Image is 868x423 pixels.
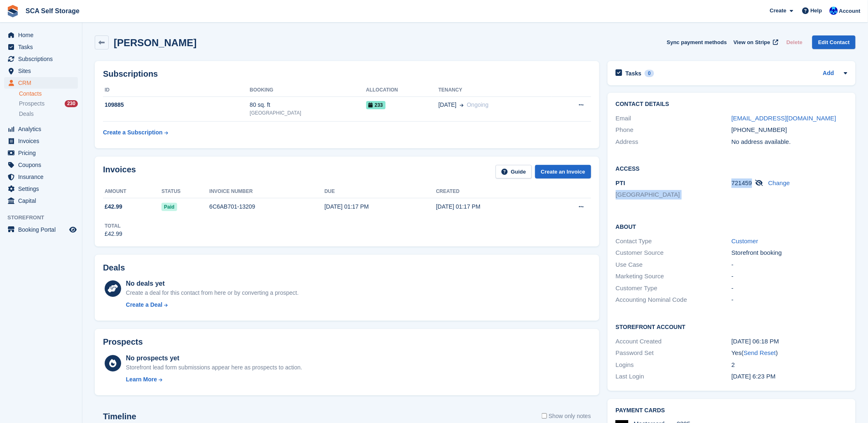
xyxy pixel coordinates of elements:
[7,214,82,222] span: Storefront
[830,7,838,15] img: Kelly Neesham
[732,179,752,186] span: 721459
[4,224,78,235] a: menu
[732,272,847,281] div: -
[4,195,78,207] a: menu
[250,84,366,97] th: Booking
[325,202,436,211] div: [DATE] 01:17 PM
[438,84,552,97] th: Tenancy
[18,123,68,135] span: Analytics
[467,101,489,108] span: Ongoing
[161,203,177,211] span: Paid
[732,115,836,122] a: [EMAIL_ADDRESS][DOMAIN_NAME]
[768,179,790,186] a: Change
[4,41,78,53] a: menu
[4,171,78,183] a: menu
[626,70,642,77] h2: Tasks
[616,260,732,270] div: Use Case
[616,237,732,246] div: Contact Type
[732,284,847,293] div: -
[4,65,78,77] a: menu
[732,260,847,270] div: -
[4,147,78,159] a: menu
[438,101,456,109] span: [DATE]
[616,348,732,358] div: Password Set
[732,137,847,147] div: No address available.
[19,110,78,118] a: Deals
[742,349,778,356] span: ( )
[18,77,68,89] span: CRM
[616,125,732,135] div: Phone
[19,100,44,108] span: Prospects
[250,109,366,117] div: [GEOGRAPHIC_DATA]
[542,412,547,421] input: Show only notes
[4,183,78,195] a: menu
[103,69,591,79] h2: Subscriptions
[18,29,68,41] span: Home
[616,284,732,293] div: Customer Type
[103,412,136,421] h2: Timeline
[250,101,366,109] div: 80 sq. ft
[732,360,847,370] div: 2
[616,179,625,186] span: PTI
[126,279,299,289] div: No deals yet
[616,137,732,147] div: Address
[103,101,250,109] div: 109885
[4,77,78,89] a: menu
[4,135,78,147] a: menu
[103,84,250,97] th: ID
[19,99,78,108] a: Prospects 230
[436,185,548,198] th: Created
[105,230,122,238] div: £42.99
[4,159,78,171] a: menu
[105,202,122,211] span: £42.99
[744,349,776,356] a: Send Reset
[616,322,847,331] h2: Storefront Account
[103,128,163,137] div: Create a Subscription
[103,185,161,198] th: Amount
[7,5,19,17] img: stora-icon-8386f47178a22dfd0bd8f6a31ec36ba5ce8667c1dd55bd0f319d3a0aa187defe.svg
[616,295,732,305] div: Accounting Nominal Code
[325,185,436,198] th: Due
[730,35,780,49] a: View on Stripe
[126,363,302,372] div: Storefront lead form submissions appear here as prospects to action.
[616,101,847,108] h2: Contact Details
[103,263,125,273] h2: Deals
[732,237,758,244] a: Customer
[18,183,68,195] span: Settings
[18,135,68,147] span: Invoices
[161,185,209,198] th: Status
[839,7,861,15] span: Account
[616,407,847,414] h2: Payment cards
[126,301,299,309] a: Create a Deal
[68,225,78,235] a: Preview store
[811,7,822,15] span: Help
[616,222,847,230] h2: About
[19,90,78,98] a: Contacts
[114,37,197,48] h2: [PERSON_NAME]
[667,35,727,49] button: Sync payment methods
[732,348,847,358] div: Yes
[616,190,732,200] li: [GEOGRAPHIC_DATA]
[616,248,732,258] div: Customer Source
[732,337,847,346] div: [DATE] 06:18 PM
[366,84,439,97] th: Allocation
[18,147,68,159] span: Pricing
[645,70,654,77] div: 0
[823,69,834,78] a: Add
[126,375,302,384] a: Learn More
[18,159,68,171] span: Coupons
[18,195,68,207] span: Capital
[19,110,34,118] span: Deals
[732,295,847,305] div: -
[105,222,122,230] div: Total
[616,164,847,172] h2: Access
[4,123,78,135] a: menu
[126,375,157,384] div: Learn More
[770,7,786,15] span: Create
[4,53,78,65] a: menu
[65,100,78,107] div: 230
[616,372,732,381] div: Last Login
[18,53,68,65] span: Subscriptions
[535,165,591,179] a: Create an Invoice
[126,289,299,297] div: Create a deal for this contact from here or by converting a prospect.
